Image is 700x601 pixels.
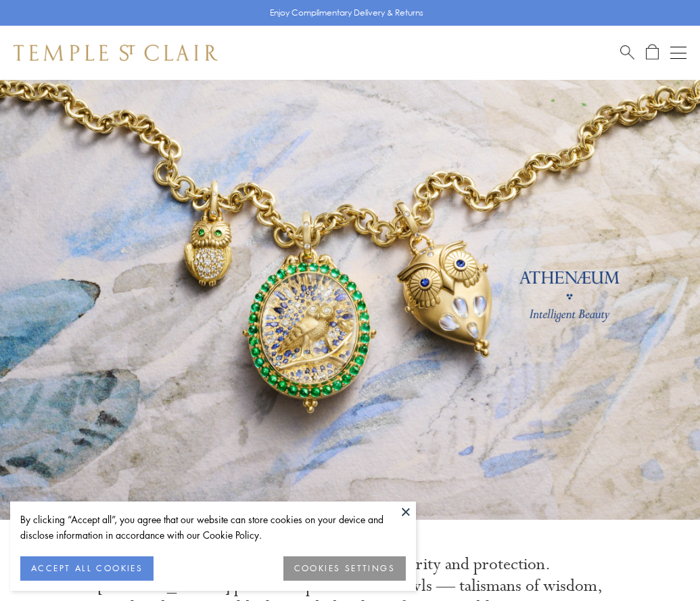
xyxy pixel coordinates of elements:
[20,556,154,581] button: ACCEPT ALL COOKIES
[14,45,218,61] img: Temple St. Clair
[670,45,686,61] button: Open navigation
[620,44,634,61] a: Search
[270,6,423,20] p: Enjoy Complimentary Delivery & Returns
[646,44,659,61] a: Open Shopping Bag
[20,512,406,543] div: By clicking “Accept all”, you agree that our website can store cookies on your device and disclos...
[283,556,406,581] button: COOKIES SETTINGS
